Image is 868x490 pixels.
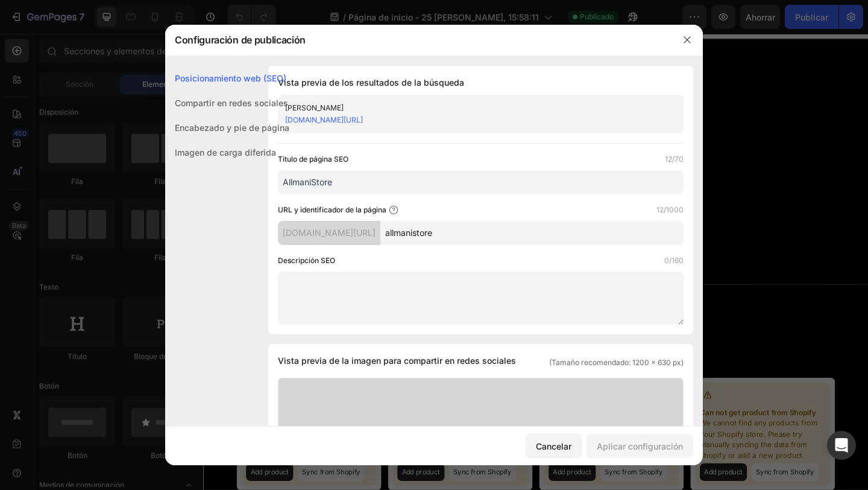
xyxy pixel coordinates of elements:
h2: Productos mas destacados [36,321,687,363]
font: Posicionamiento web (SEO) [175,73,286,83]
button: Add product [211,467,262,486]
p: COMPRAR AHORA [321,171,403,183]
a: [DOMAIN_NAME][URL] [285,115,363,124]
font: Compartir en redes sociales [175,98,288,108]
div: Abrir Intercom Messenger [827,431,856,460]
button: Sync from Shopify [596,467,669,486]
font: URL y identificador de la página [278,205,386,214]
font: Aplicar configuración [597,441,683,451]
button: Sync from Shopify [267,467,340,486]
p: We cannot find any products from your Shopify store. Please try manually syncing the data from Sh... [540,418,677,465]
font: Descripción SEO [278,256,335,265]
button: Aplicar configuración [587,434,693,458]
p: Can not get product from Shopify [540,406,677,418]
font: [PERSON_NAME] [285,103,344,112]
button: <p>COMPRAR AHORA</p> [250,164,473,190]
input: Manejar [380,221,684,245]
font: 12/1000 [656,205,684,214]
button: Sync from Shopify [432,467,505,486]
p: We cannot find any products from your Shopify store. Please try manually syncing the data from Sh... [376,418,512,465]
font: 0/160 [664,256,684,265]
p: Can not get product from Shopify [46,406,183,418]
input: Título [278,170,684,194]
button: Add product [540,467,591,486]
font: Vista previa de la imagen para compartir en redes sociales [278,355,516,366]
p: We cannot find any products from your Shopify store. Please try manually syncing the data from Sh... [211,418,348,465]
button: Add product [46,467,98,486]
p: We cannot find any products from your Shopify store. Please try manually syncing the data from Sh... [46,418,183,465]
font: Título de página SEO [278,154,348,164]
p: Can not get product from Shopify [211,406,348,418]
font: Configuración de publicación [175,34,306,46]
button: Sync from Shopify [102,467,175,486]
font: Cancelar [536,441,571,451]
font: Vista previa de los resultados de la búsqueda [278,77,464,87]
font: Encabezado y pie de página [175,122,289,133]
h2: AllmaniStore [9,80,714,124]
p: Somos una tienda Colombiana con pago contra entrega a todo el país [10,133,713,152]
p: Can not get product from Shopify [376,406,512,418]
button: Add product [376,467,427,486]
button: Cancelar [526,434,582,458]
font: [DOMAIN_NAME][URL] [283,227,376,238]
font: Imagen de carga diferida [175,147,276,157]
font: (Tamaño recomendado: 1200 x 630 px) [549,358,684,367]
font: 12/70 [665,154,684,164]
